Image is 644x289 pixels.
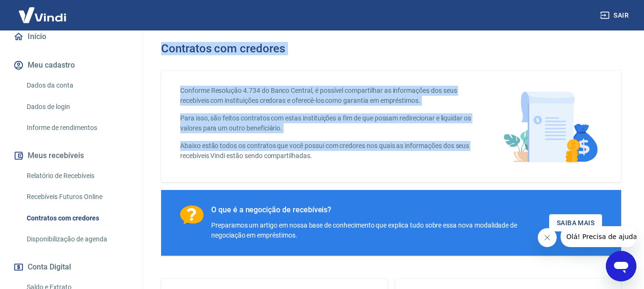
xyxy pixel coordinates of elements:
[211,220,549,240] div: Preparamos um artigo em nossa base de conhecimento que explica tudo sobre essa nova modalidade de...
[11,145,131,166] button: Meus recebíveis
[23,209,131,228] a: Contratos com credores
[499,86,602,167] img: main-image.9f1869c469d712ad33ce.png
[549,214,602,232] a: Saiba Mais
[180,141,476,161] p: Abaixo estão todos os contratos que você possui com credores nos quais as informações dos seus re...
[11,0,73,30] img: Vindi
[23,166,131,186] a: Relatório de Recebíveis
[23,97,131,117] a: Dados de login
[161,42,285,55] h3: Contratos com credores
[11,55,131,76] button: Meu cadastro
[11,257,131,278] button: Conta Digital
[538,228,557,247] iframe: Fechar mensagem
[180,113,476,133] p: Para isso, são feitos contratos com estas instituições a fim de que possam redirecionar e liquida...
[180,205,204,225] img: Ícone com um ponto de interrogação.
[23,229,131,249] a: Disponibilização de agenda
[211,205,549,215] div: O que é a negocição de recebíveis?
[180,86,476,106] p: Conforme Resolução 4.734 do Banco Central, é possível compartilhar as informações dos seus recebí...
[23,76,131,95] a: Dados da conta
[598,7,633,24] button: Sair
[561,226,636,247] iframe: Mensagem da empresa
[6,7,80,14] span: Olá! Precisa de ajuda?
[23,187,131,207] a: Recebíveis Futuros Online
[606,251,636,281] iframe: Botão para abrir a janela de mensagens
[23,118,131,138] a: Informe de rendimentos
[11,26,131,47] a: Início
